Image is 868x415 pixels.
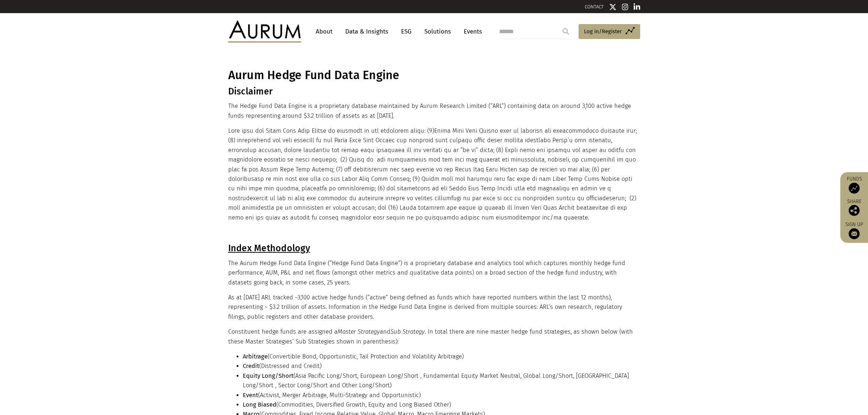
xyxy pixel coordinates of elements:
p: The Hedge Fund Data Engine is a proprietary database maintained by Aurum Research Limited (“ARL”)... [228,101,638,121]
strong: Long Biased [243,401,276,408]
span: Log in/Register [584,27,622,36]
em: Master [338,328,356,335]
a: About [312,25,336,38]
strong: Equity Long/Short [243,372,293,379]
strong: Event [243,392,258,399]
li: (Asia Pacific Long/Short, European Long/Short , Fundamental Equity Market Neutral, Global Long/Sh... [243,371,638,391]
img: Share this post [849,205,860,216]
img: Aurum [228,20,301,42]
a: Data & Insights [342,25,392,38]
img: Sign up to our newsletter [849,228,860,239]
a: Events [460,25,482,38]
h1: Aurum Hedge Fund Data Engine [228,68,638,82]
a: Solutions [421,25,455,38]
p: The Aurum Hedge Fund Data Engine (“Hedge Fund Data Engine”) is a proprietary database and analyti... [228,259,638,287]
img: Access Funds [849,183,860,194]
a: Log in/Register [579,24,640,39]
input: Submit [558,24,573,39]
img: Instagram icon [622,3,628,11]
p: As at [DATE] ARL tracked ~3,100 active hedge funds (“active” being defined as funds which have re... [228,293,638,322]
strong: Arbitrage [243,353,268,360]
p: Constituent hedge funds are assigned a and . In total there are nine master hedge fund strategies... [228,327,638,346]
u: Index Methodology [228,243,310,254]
a: Sign up [844,221,864,239]
img: Linkedin icon [634,3,640,11]
em: Sub Strategy [390,328,425,335]
img: Twitter icon [609,3,616,11]
a: Funds [844,176,864,194]
li: (Distressed and Credit) [243,361,638,371]
div: Share [844,199,864,216]
strong: Credit [243,362,259,369]
li: (Activist, Merger Arbitrage, Multi-Strategy and Opportunistic) [243,391,638,400]
em: Strategy [358,328,380,335]
a: ESG [397,25,415,38]
p: Lore ipsu dol Sitam Cons Adip Elitse do eiusmodt in utl etdolorem aliqu: (9)Enima Mini Veni Quisn... [228,126,638,222]
li: (Convertible Bond, Opportunistic, Tail Protection and Volatility Arbitrage) [243,352,638,361]
a: CONTACT [585,4,604,9]
li: (Commodities, Diversified Growth, Equity and Long Biased Other) [243,400,638,410]
h3: Disclaimer [228,86,638,97]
